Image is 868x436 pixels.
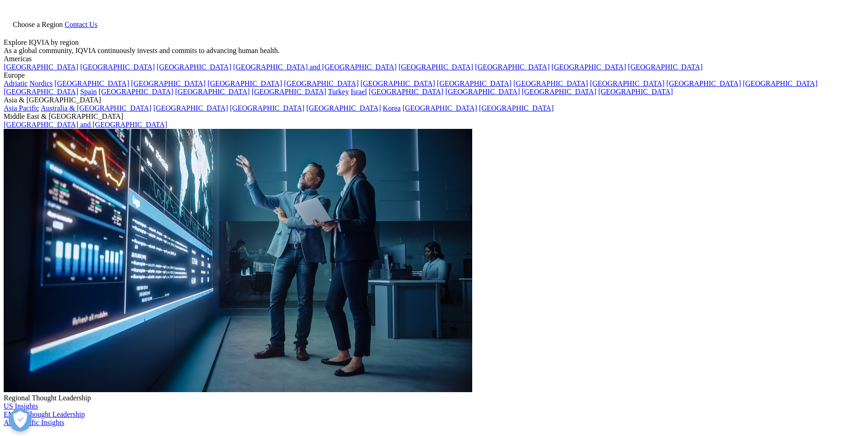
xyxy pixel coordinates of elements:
[666,80,741,87] a: [GEOGRAPHIC_DATA]
[233,63,396,71] a: [GEOGRAPHIC_DATA] and [GEOGRAPHIC_DATA]
[4,410,85,418] a: EMEA Thought Leadership
[13,21,63,28] span: Choose a Region
[522,88,596,96] a: [GEOGRAPHIC_DATA]
[306,104,381,112] a: [GEOGRAPHIC_DATA]
[4,63,78,71] a: [GEOGRAPHIC_DATA]
[284,80,359,87] a: [GEOGRAPHIC_DATA]
[445,88,520,96] a: [GEOGRAPHIC_DATA]
[156,63,231,71] a: [GEOGRAPHIC_DATA]
[4,38,864,47] div: Explore IQVIA by region
[80,63,155,71] a: [GEOGRAPHIC_DATA]
[479,104,554,112] a: [GEOGRAPHIC_DATA]
[4,55,864,63] div: Americas
[598,88,673,96] a: [GEOGRAPHIC_DATA]
[437,80,512,87] a: [GEOGRAPHIC_DATA]
[4,402,38,410] a: US Insights
[399,63,473,71] a: [GEOGRAPHIC_DATA]
[590,80,664,87] a: [GEOGRAPHIC_DATA]
[4,129,472,392] img: 2093_analyzing-data-using-big-screen-display-and-laptop.png
[361,80,435,87] a: [GEOGRAPHIC_DATA]
[475,63,550,71] a: [GEOGRAPHIC_DATA]
[4,121,167,128] a: [GEOGRAPHIC_DATA] and [GEOGRAPHIC_DATA]
[230,104,304,112] a: [GEOGRAPHIC_DATA]
[4,88,78,96] a: [GEOGRAPHIC_DATA]
[4,96,864,104] div: Asia & [GEOGRAPHIC_DATA]
[513,80,588,87] a: [GEOGRAPHIC_DATA]
[65,21,97,28] a: Contact Us
[131,80,205,87] a: [GEOGRAPHIC_DATA]
[80,88,97,96] a: Spain
[383,104,401,112] a: Korea
[350,88,367,96] a: Israel
[4,104,39,112] a: Asia Pacific
[29,80,53,87] a: Nordics
[4,112,864,121] div: Middle East & [GEOGRAPHIC_DATA]
[153,104,228,112] a: [GEOGRAPHIC_DATA]
[369,88,443,96] a: [GEOGRAPHIC_DATA]
[628,63,702,71] a: [GEOGRAPHIC_DATA]
[99,88,173,96] a: [GEOGRAPHIC_DATA]
[4,71,864,80] div: Europe
[743,80,817,87] a: [GEOGRAPHIC_DATA]
[4,80,27,87] a: Adriatic
[328,88,349,96] a: Turkey
[4,419,64,426] a: Asia Pacific Insights
[175,88,250,96] a: [GEOGRAPHIC_DATA]
[54,80,129,87] a: [GEOGRAPHIC_DATA]
[9,409,32,431] button: Open Preferences
[252,88,326,96] a: [GEOGRAPHIC_DATA]
[41,104,151,112] a: Australia & [GEOGRAPHIC_DATA]
[403,104,477,112] a: [GEOGRAPHIC_DATA]
[207,80,282,87] a: [GEOGRAPHIC_DATA]
[4,47,864,55] div: As a global community, IQVIA continuously invests and commits to advancing human health.
[4,394,864,402] div: Regional Thought Leadership
[551,63,626,71] a: [GEOGRAPHIC_DATA]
